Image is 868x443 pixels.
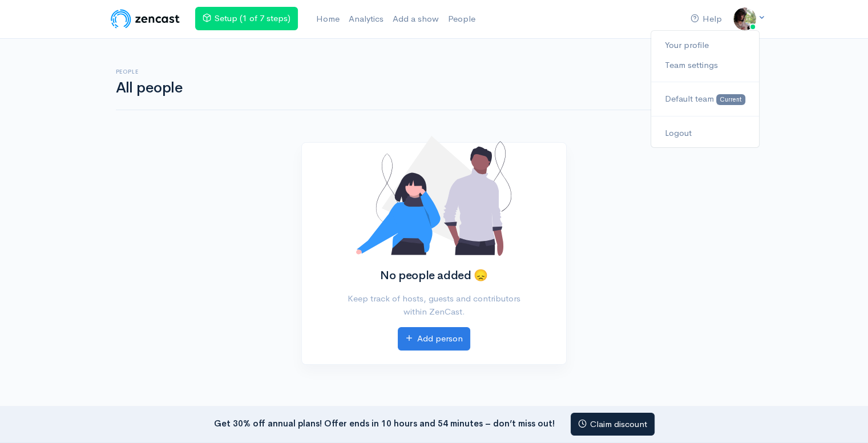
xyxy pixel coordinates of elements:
[651,89,758,109] a: Default team Current
[214,417,555,428] strong: Get 30% off annual plans! Offer ends in 10 hours and 54 minutes – don’t miss out!
[716,94,745,105] span: Current
[344,7,388,31] a: Analytics
[312,7,344,31] a: Home
[443,7,480,31] a: People
[356,136,511,256] img: No people added
[195,7,298,30] a: Setup (1 of 7 steps)
[116,80,657,96] h1: All people
[109,7,181,30] img: ZenCast Logo
[337,269,532,282] h2: No people added 😞
[651,123,758,143] a: Logout
[651,35,758,55] a: Your profile
[686,7,726,31] a: Help
[116,69,657,75] h6: People
[571,413,655,436] a: Claim discount
[733,7,756,30] img: ...
[388,7,443,31] a: Add a show
[665,93,714,104] span: Default team
[651,55,758,75] a: Team settings
[398,327,470,351] a: Add person
[337,292,532,318] p: Keep track of hosts, guests and contributors within ZenCast.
